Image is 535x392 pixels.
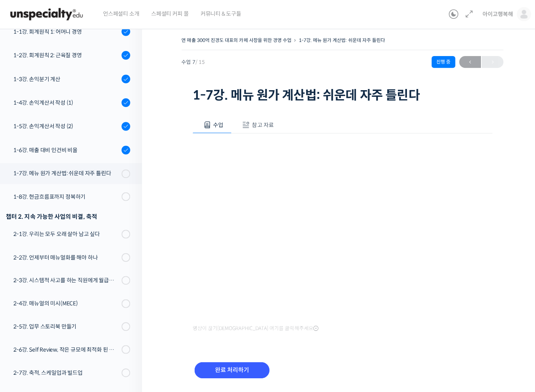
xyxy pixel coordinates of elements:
[13,122,118,131] div: 1-5강. 손익계산서 작성 (2)
[428,56,452,68] div: 진행 중
[180,60,203,65] span: 수업 7
[193,360,267,376] input: 완료 처리하기
[250,122,272,129] span: 참고 자료
[13,145,118,154] div: 1-6강. 매출 대비 인건비 비율
[25,260,29,267] span: 홈
[211,122,222,129] span: 수업
[13,275,118,283] div: 2-3강. 시스템적 사고를 하는 직원에게 월급을 더 줘야 하는 이유
[13,98,118,107] div: 1-4강. 손익계산서 작성 (1)
[13,169,118,177] div: 1-7강. 메뉴 원가 계산법: 쉬운데 자주 틀린다
[194,59,203,66] span: / 15
[13,75,118,83] div: 1-3강. 손익분기 계산
[456,56,477,68] a: ←이전
[13,367,118,375] div: 2-7강. 축적, 스케일업과 빌드업
[121,260,130,267] span: 설정
[13,229,118,238] div: 2-1강. 우리는 모두 오래 살아 남고 싶다
[13,51,118,60] div: 1-2강. 회계원칙 2: 근육질 경영
[191,324,316,330] span: 영상이 끊기[DEMOGRAPHIC_DATA] 여기를 클릭해주세요
[13,321,118,329] div: 2-5강. 업무 스토리북 만들기
[13,192,118,200] div: 1-8강. 현금흐름표까지 정복하기
[13,343,118,352] div: 2-6강. Self Review, 작은 규모에 최적화 된 인사 관리
[6,211,129,221] div: 챕터 2. 지속 가능한 사업의 비결, 축적
[456,57,477,68] span: ←
[180,38,289,44] a: 연 매출 300억 진경도 대표의 카페 사장을 위한 경영 수업
[13,298,118,306] div: 2-4강. 매뉴얼의 미시(MECE)
[101,249,150,268] a: 설정
[2,249,52,268] a: 홈
[72,261,81,267] span: 대화
[13,252,118,261] div: 2-2강. 언제부터 매뉴얼화를 해야 하나
[13,28,118,36] div: 1-1강. 회계원칙 1: 어머니 경영
[52,249,101,268] a: 대화
[296,38,382,44] a: 1-7강. 메뉴 원가 계산법: 쉬운데 자주 틀린다
[479,11,509,18] span: 아이고행복해
[191,88,489,103] h1: 1-7강. 메뉴 원가 계산법: 쉬운데 자주 틀린다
